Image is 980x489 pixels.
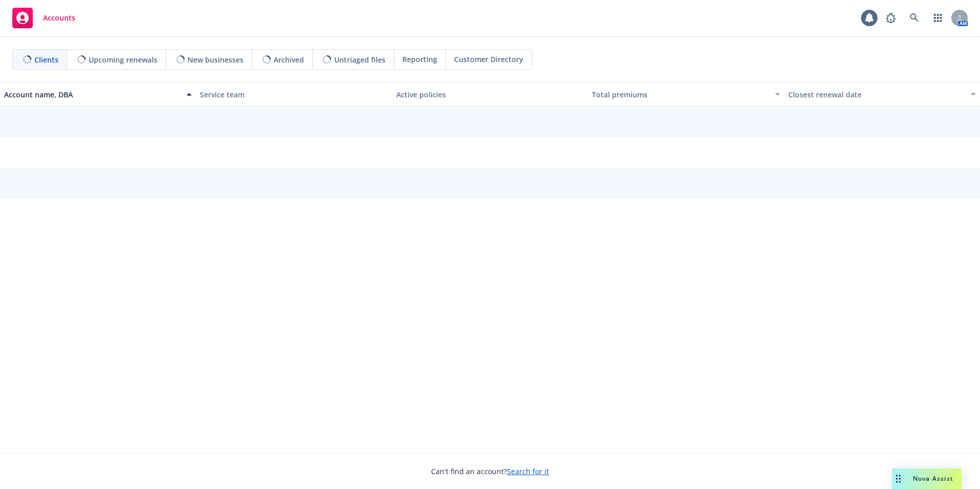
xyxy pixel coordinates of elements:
button: Total premiums [588,82,784,107]
span: Clients [34,54,58,65]
div: Total premiums [592,89,768,100]
span: Nova Assist [913,474,953,483]
span: Upcoming renewals [89,54,157,65]
a: Search [904,8,925,28]
a: Search for it [507,466,549,476]
span: Accounts [43,14,75,22]
a: Switch app [928,8,948,28]
button: Closest renewal date [784,82,980,107]
button: Active policies [392,82,588,107]
div: Account name, DBA [4,89,180,100]
span: New businesses [188,54,243,65]
a: Report a Bug [881,8,901,28]
div: Drag to move [892,468,905,489]
div: Closest renewal date [788,89,965,100]
div: Active policies [396,89,584,100]
span: Reporting [402,54,437,65]
div: Service team [200,89,387,100]
button: Service team [196,82,392,107]
button: Nova Assist [892,468,962,489]
span: Archived [274,54,304,65]
a: Accounts [8,4,79,32]
span: Untriaged files [334,54,385,65]
span: Can't find an account? [431,466,549,477]
span: Customer Directory [454,54,523,65]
